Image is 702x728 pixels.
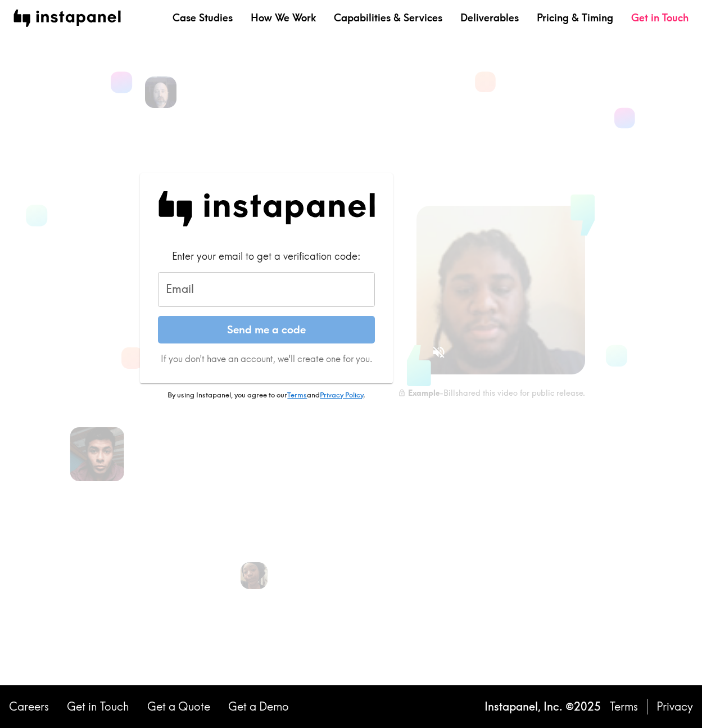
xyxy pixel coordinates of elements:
[67,699,129,715] a: Get in Touch
[158,316,375,344] button: Send me a code
[537,11,613,25] a: Pricing & Timing
[158,191,375,227] img: Instapanel
[158,352,375,365] p: If you don't have an account, we'll create one for you.
[427,340,451,364] button: Sound is off
[241,562,268,589] img: Jasmine
[145,76,176,108] img: Aaron
[9,699,49,715] a: Careers
[140,390,393,400] p: By using Instapanel, you agree to our and .
[656,699,693,715] a: Privacy
[610,699,638,715] a: Terms
[13,10,121,27] img: instapanel
[228,699,289,715] a: Get a Demo
[158,249,375,263] div: Enter your email to get a verification code:
[398,388,585,398] div: - Bill shared this video for public release.
[70,427,124,481] img: Alfredo
[408,388,440,398] b: Example
[147,699,210,715] a: Get a Quote
[251,11,316,25] a: How We Work
[320,390,363,399] a: Privacy Policy
[334,11,442,25] a: Capabilities & Services
[460,11,519,25] a: Deliverables
[631,11,689,25] a: Get in Touch
[484,699,601,715] p: Instapanel, Inc. © 2025
[173,11,233,25] a: Case Studies
[287,390,307,399] a: Terms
